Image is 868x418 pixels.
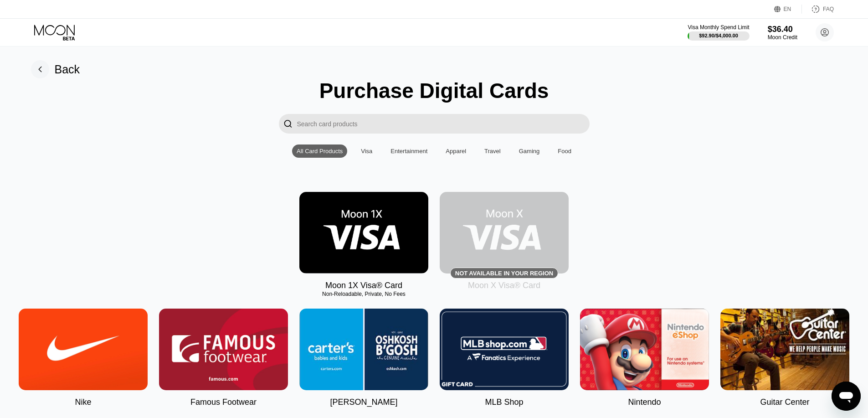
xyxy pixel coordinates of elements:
div: Guitar Center [760,397,809,407]
div: Gaming [519,148,540,155]
div: Visa Monthly Spend Limit [688,24,749,31]
div: Visa [356,144,377,158]
div: Purchase Digital Cards [319,78,549,103]
div: Back [55,63,80,76]
div: Back [31,60,80,78]
div: Visa [361,148,372,155]
div: FAQ [802,5,834,14]
div: Moon 1X Visa® Card [325,281,402,290]
div:  [279,114,297,134]
div: Non-Reloadable, Private, No Fees [299,291,428,297]
div:  [283,119,293,129]
div: Gaming [514,144,544,158]
div: Food [558,148,571,155]
div: [PERSON_NAME] [330,397,397,407]
div: $36.40Moon Credit [768,25,797,41]
div: Not available in your region [455,270,553,277]
div: Entertainment [386,144,432,158]
div: Food [553,144,576,158]
div: Travel [480,144,505,158]
div: Moon X Visa® Card [468,281,540,290]
div: MLB Shop [485,397,523,407]
input: Search card products [297,114,590,134]
div: All Card Products [292,144,347,158]
div: Apparel [446,148,466,155]
div: $92.90 / $4,000.00 [699,33,738,38]
div: Apparel [441,144,471,158]
div: Visa Monthly Spend Limit$92.90/$4,000.00 [688,24,749,41]
div: Nike [75,397,91,407]
iframe: Кнопка запуска окна обмена сообщениями [832,382,861,411]
div: $36.40 [768,25,797,34]
div: All Card Products [297,148,343,155]
div: Moon Credit [768,34,797,41]
div: Travel [484,148,501,155]
div: Nintendo [628,397,661,407]
div: Not available in your region [440,192,569,274]
div: Famous Footwear [190,397,257,407]
div: EN [774,5,802,14]
div: EN [784,6,791,12]
div: FAQ [823,6,834,12]
div: Entertainment [390,148,427,155]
